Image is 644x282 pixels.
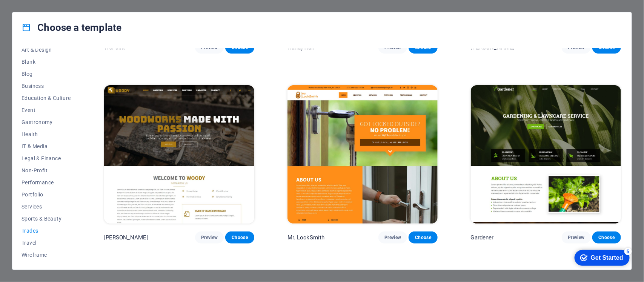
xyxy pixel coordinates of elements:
button: Sports & Beauty [22,213,71,225]
div: Get Started 5 items remaining, 0% complete [6,4,61,20]
button: Preview [378,231,407,244]
button: Services [22,201,71,213]
p: [PERSON_NAME] [104,234,148,241]
span: Preview [201,234,218,241]
button: Preview [195,231,224,244]
p: Gardener [471,234,494,241]
span: Wireframe [22,252,71,258]
div: 5 [56,2,63,9]
button: Choose [225,231,254,244]
p: Mr. LockSmith [287,234,325,241]
span: Business [22,83,71,89]
img: Gardener [471,85,621,224]
span: Choose [231,234,248,241]
button: Choose [409,231,437,244]
span: Choose [415,234,431,241]
span: Education & Culture [22,95,71,101]
button: Business [22,80,71,92]
span: Art & Design [22,47,71,53]
span: Blog [22,71,71,77]
button: Choose [592,231,621,244]
button: Education & Culture [22,92,71,104]
span: Non-Profit [22,167,71,173]
div: Get Started [22,8,55,15]
button: Trades [22,225,71,237]
h4: Choose a template [22,21,121,34]
span: Trades [22,228,71,234]
button: Blog [22,68,71,80]
button: Event [22,104,71,116]
img: Woody [104,85,254,224]
button: Performance [22,176,71,189]
button: Portfolio [22,189,71,201]
span: Legal & Finance [22,155,71,161]
button: Health [22,128,71,140]
img: Mr. LockSmith [287,85,438,224]
span: Preview [568,234,584,241]
button: Art & Design [22,44,71,56]
span: Event [22,107,71,113]
span: Choose [598,234,615,241]
button: Preview [562,231,590,244]
span: Services [22,204,71,210]
span: Gastronomy [22,119,71,125]
button: Gastronomy [22,116,71,128]
span: IT & Media [22,143,71,149]
span: Preview [384,234,401,241]
button: Legal & Finance [22,152,71,164]
button: Blank [22,56,71,68]
span: Travel [22,240,71,246]
span: Health [22,131,71,137]
button: Non-Profit [22,164,71,176]
span: Portfolio [22,192,71,198]
span: Sports & Beauty [22,216,71,222]
span: Blank [22,59,71,65]
span: Performance [22,179,71,185]
button: Travel [22,237,71,249]
button: Wireframe [22,249,71,261]
button: IT & Media [22,140,71,152]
